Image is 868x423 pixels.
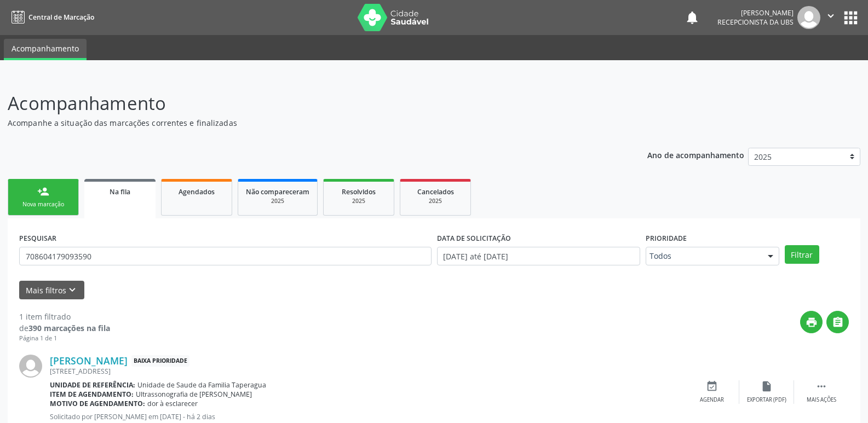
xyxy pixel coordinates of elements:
input: Selecione um intervalo [437,247,640,265]
div: 2025 [246,197,309,205]
span: Recepcionista da UBS [717,18,794,27]
img: img [797,6,820,29]
button: print [800,311,823,333]
a: Central de Marcação [8,8,94,26]
p: Acompanhe a situação das marcações correntes e finalizadas [8,117,605,129]
div: [PERSON_NAME] [717,8,794,18]
i: keyboard_arrow_down [66,284,78,296]
i:  [832,316,844,328]
i:  [825,10,837,22]
a: [PERSON_NAME] [50,355,128,367]
img: img [19,355,42,378]
span: Resolvidos [342,187,376,196]
b: Unidade de referência: [50,380,135,390]
label: Prioridade [646,230,687,247]
span: Central de Marcação [28,13,94,22]
a: Acompanhamento [4,39,87,60]
div: Agendar [700,396,724,404]
span: Não compareceram [246,187,309,196]
i: print [806,316,818,328]
label: DATA DE SOLICITAÇÃO [437,230,511,247]
span: Agendados [179,187,215,196]
p: Acompanhamento [8,90,605,117]
span: dor à esclarecer [147,399,198,408]
div: Página 1 de 1 [19,334,110,343]
span: Baixa Prioridade [131,355,189,367]
span: Unidade de Saude da Familia Taperagua [137,380,266,390]
div: 2025 [331,197,386,205]
p: Ano de acompanhamento [647,148,744,161]
label: PESQUISAR [19,230,56,247]
div: 2025 [408,197,463,205]
button: notifications [685,10,700,25]
b: Motivo de agendamento: [50,399,145,408]
button: Filtrar [785,245,819,264]
span: Todos [649,251,757,262]
i: insert_drive_file [761,380,773,392]
b: Item de agendamento: [50,390,134,399]
i: event_available [706,380,718,392]
span: Cancelados [417,187,454,196]
input: Nome, CNS [19,247,432,265]
div: Exportar (PDF) [747,396,786,404]
button:  [820,6,841,29]
div: 1 item filtrado [19,311,110,322]
p: Solicitado por [PERSON_NAME] em [DATE] - há 2 dias [50,412,685,421]
div: person_add [37,186,49,198]
div: Nova marcação [16,200,71,208]
i:  [815,380,827,392]
div: de [19,322,110,334]
button: apps [841,8,860,27]
span: Na fila [110,187,130,196]
div: Mais ações [807,396,836,404]
div: [STREET_ADDRESS] [50,367,685,376]
button:  [826,311,849,333]
strong: 390 marcações na fila [28,323,110,333]
button: Mais filtroskeyboard_arrow_down [19,281,84,300]
span: Ultrassonografia de [PERSON_NAME] [136,390,252,399]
